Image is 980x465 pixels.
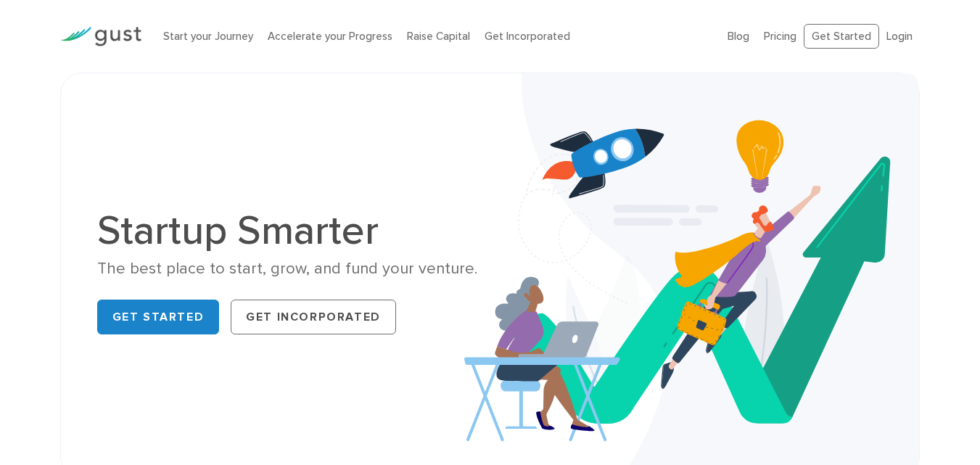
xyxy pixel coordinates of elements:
a: Get Incorporated [485,30,570,43]
div: The best place to start, grow, and fund your venture. [97,258,479,279]
a: Get Started [804,24,879,49]
a: Get Incorporated [231,300,396,334]
a: Accelerate your Progress [268,30,392,43]
a: Start your Journey [163,30,253,43]
a: Raise Capital [407,30,470,43]
a: Pricing [764,30,796,43]
h1: Startup Smarter [97,210,479,251]
a: Get Started [97,300,220,334]
a: Blog [728,30,749,43]
a: Login [886,30,913,43]
img: Gust Logo [60,27,141,46]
